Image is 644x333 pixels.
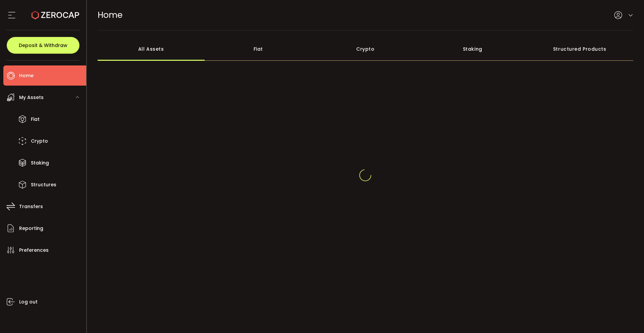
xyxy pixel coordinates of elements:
[19,202,43,211] span: Transfers
[19,245,49,255] span: Preferences
[312,37,419,61] div: Crypto
[31,158,49,168] span: Staking
[19,43,67,48] span: Deposit & Withdraw
[98,37,205,61] div: All Assets
[526,37,634,61] div: Structured Products
[19,93,44,102] span: My Assets
[31,180,56,190] span: Structures
[205,37,312,61] div: Fiat
[31,114,40,124] span: Fiat
[98,9,122,21] span: Home
[19,224,43,233] span: Reporting
[31,136,48,146] span: Crypto
[7,37,79,54] button: Deposit & Withdraw
[419,37,526,61] div: Staking
[19,71,34,81] span: Home
[19,297,38,307] span: Log out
